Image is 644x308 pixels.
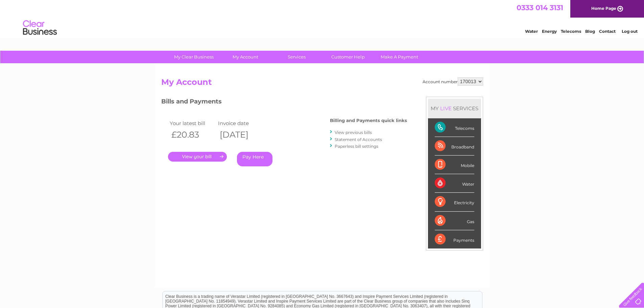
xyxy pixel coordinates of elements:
[435,137,474,156] div: Broadband
[216,119,265,128] td: Invoice date
[423,77,483,86] div: Account number
[599,29,616,34] a: Contact
[435,230,474,248] div: Payments
[435,212,474,230] div: Gas
[161,77,483,90] h2: My Account
[435,118,474,137] div: Telecoms
[163,4,482,33] div: Clear Business is a trading name of Verastar Limited (registered in [GEOGRAPHIC_DATA] No. 3667643...
[428,99,481,118] div: MY SERVICES
[335,137,382,142] a: Statement of Accounts
[517,3,563,12] a: 0333 014 3131
[320,51,376,63] a: Customer Help
[168,128,217,142] th: £20.83
[372,51,427,63] a: Make A Payment
[237,152,272,166] a: Pay Here
[335,130,372,135] a: View previous bills
[335,144,378,149] a: Paperless bill settings
[166,51,222,63] a: My Clear Business
[168,119,217,128] td: Your latest bill
[217,51,273,63] a: My Account
[439,105,453,112] div: LIVE
[561,29,581,34] a: Telecoms
[585,29,595,34] a: Blog
[216,128,265,142] th: [DATE]
[525,29,538,34] a: Water
[161,97,407,109] h3: Bills and Payments
[330,118,407,123] h4: Billing and Payments quick links
[23,18,57,38] img: logo.png
[435,193,474,211] div: Electricity
[542,29,557,34] a: Energy
[622,29,638,34] a: Log out
[269,51,325,63] a: Services
[435,174,474,193] div: Water
[435,156,474,174] div: Mobile
[168,152,227,162] a: .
